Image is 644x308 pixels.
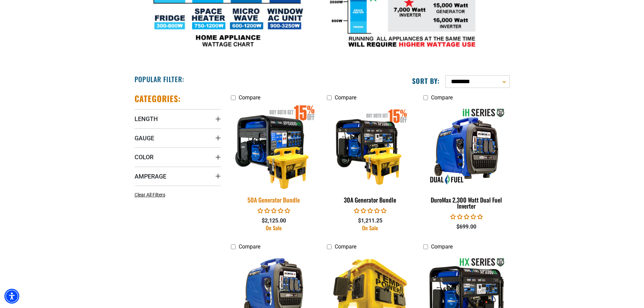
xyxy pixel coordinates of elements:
a: DuroMax 2,300 Watt Dual Fuel Inverter DuroMax 2,300 Watt Dual Fuel Inverter [423,104,509,213]
h2: Popular Filter: [135,75,184,84]
span: Length [135,115,158,123]
div: 30A Generator Bundle [327,197,413,203]
div: Accessibility Menu [4,289,19,304]
span: Compare [239,243,260,250]
div: $1,211.25 [327,217,413,225]
span: 0.00 stars [450,214,483,220]
label: Sort by: [412,76,440,85]
img: DuroMax 2,300 Watt Dual Fuel Inverter [424,108,509,185]
div: On Sale [327,225,413,231]
img: 30A Generator Bundle [328,108,413,185]
span: Color [135,153,153,161]
span: Amperage [135,172,166,180]
div: 50A Generator Bundle [231,197,317,203]
span: Compare [335,243,356,250]
span: Clear All Filters [135,192,165,197]
span: 0.00 stars [354,208,386,214]
summary: Length [135,109,221,128]
summary: Amperage [135,167,221,186]
a: 50A Generator Bundle 50A Generator Bundle [231,104,317,207]
summary: Gauge [135,128,221,147]
div: On Sale [231,225,317,231]
span: Compare [431,243,453,250]
span: Compare [239,94,260,101]
span: 0.00 stars [258,208,290,214]
a: 30A Generator Bundle 30A Generator Bundle [327,104,413,207]
div: DuroMax 2,300 Watt Dual Fuel Inverter [423,197,509,209]
img: 50A Generator Bundle [226,103,321,190]
div: $699.00 [423,223,509,231]
div: $2,125.00 [231,217,317,225]
a: Clear All Filters [135,191,168,198]
span: Compare [335,94,356,101]
span: Compare [431,94,453,101]
summary: Color [135,147,221,166]
span: Gauge [135,134,154,142]
h2: Categories: [135,93,181,104]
